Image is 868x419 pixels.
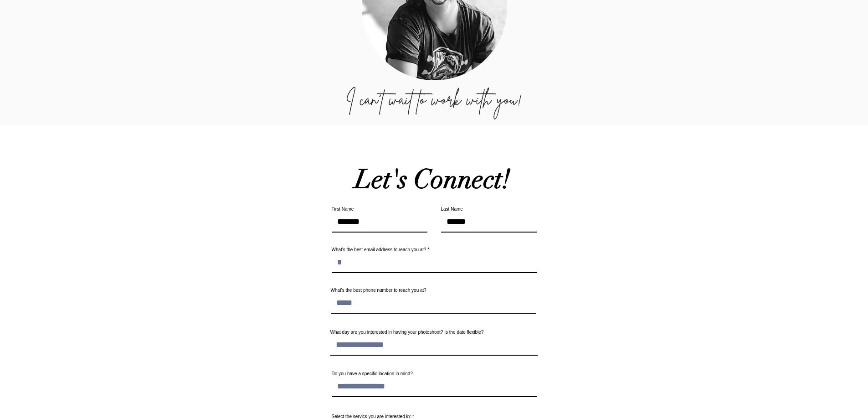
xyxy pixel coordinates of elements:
[330,330,538,335] label: What day are you interested in having your photoshoot? Is the date flexible?
[441,207,537,212] label: Last Name
[346,88,522,111] span: I can't wait to work with you!
[825,376,868,419] iframe: Wix Chat
[332,372,537,376] label: Do you have a specific location in mind?
[332,207,427,212] label: First Name
[355,163,510,196] span: Let's Connect!
[331,288,536,293] label: What's the best phone number to reach you at?
[332,248,537,252] label: What's the best email address to reach you at?
[332,414,537,419] div: Select the servics you are interested in:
